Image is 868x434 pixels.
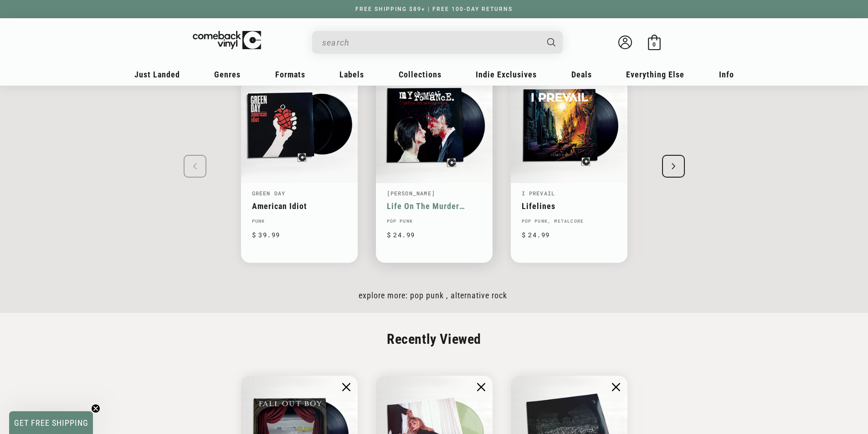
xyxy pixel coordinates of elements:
[477,383,485,391] img: close.png
[399,70,442,79] span: Collections
[612,383,620,391] img: close.png
[376,66,493,263] li: 2 / 6
[14,418,88,428] span: GET FREE SHIPPING
[511,66,627,263] li: 3 / 6
[252,201,347,211] a: American Idiot
[134,70,180,79] span: Just Landed
[571,70,592,79] span: Deals
[322,33,538,52] input: When autocomplete results are available use up and down arrows to review and enter to select
[9,411,93,434] div: GET FREE SHIPPINGClose teaser
[387,189,436,197] a: [PERSON_NAME]
[241,66,358,263] li: 1 / 6
[522,189,555,197] a: I Prevail
[346,6,522,12] a: FREE SHIPPING $89+ | FREE 100-DAY RETURNS
[91,404,100,413] button: Close teaser
[275,70,305,79] span: Formats
[252,189,286,197] a: Green Day
[476,70,537,79] span: Indie Exclusives
[719,70,734,79] span: Info
[342,383,350,391] img: close.png
[451,291,507,300] a: Alternative Rock
[539,31,564,54] button: Search
[312,31,563,54] div: Search
[662,155,685,178] div: Next slide
[339,70,364,79] span: Labels
[387,201,482,211] a: Life On The Murder Scene
[652,41,656,48] span: 0
[626,70,684,79] span: Everything Else
[410,291,444,300] a: Pop Punk
[214,70,241,79] span: Genres
[522,201,616,211] a: Lifelines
